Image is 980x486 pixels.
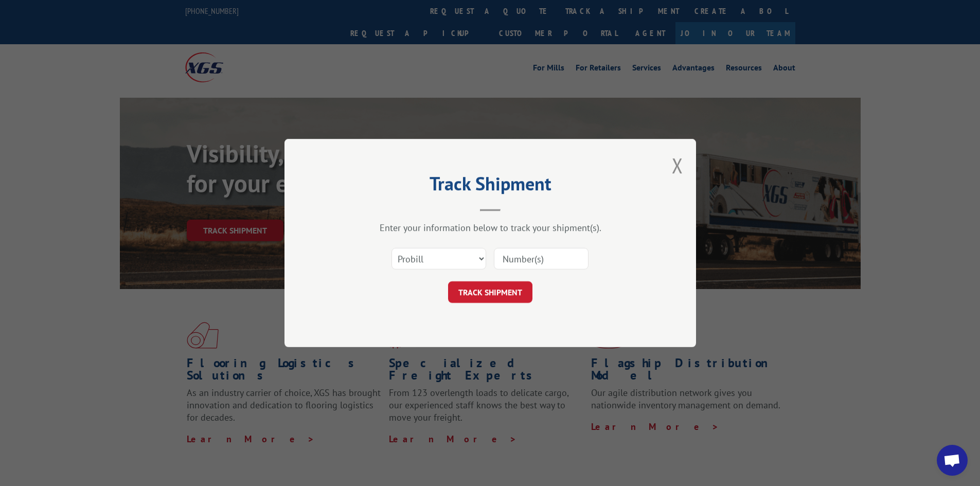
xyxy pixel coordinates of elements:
button: TRACK SHIPMENT [448,281,532,303]
div: Enter your information below to track your shipment(s). [336,222,645,233]
input: Number(s) [494,248,589,269]
a: Open chat [937,445,968,476]
button: Close modal [672,152,683,179]
h2: Track Shipment [336,176,645,196]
